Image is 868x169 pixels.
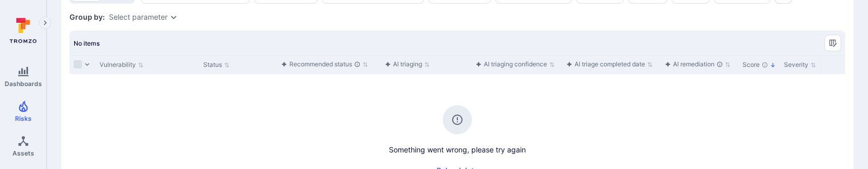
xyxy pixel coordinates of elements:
[69,12,105,22] span: Group by:
[109,13,167,21] button: Select parameter
[109,13,178,21] div: grouping parameters
[566,60,653,68] button: Sort by function(){return k.createElement(dN.A,{direction:"row",alignItems:"center",gap:4},k.crea...
[770,60,776,71] p: Sorted by: Highest first
[281,60,368,68] button: Sort by function(){return k.createElement(dN.A,{direction:"row",alignItems:"center",gap:4},k.crea...
[665,59,723,69] div: AI remediation
[385,59,422,69] div: AI triaging
[69,145,845,155] p: Something went wrong, please try again
[762,62,768,68] div: The vulnerability score is based on the parameters defined in the settings
[203,61,230,69] button: Sort by Status
[665,60,731,68] button: Sort by function(){return k.createElement(dN.A,{direction:"row",alignItems:"center",gap:4},k.crea...
[475,59,547,69] div: AI triaging confidence
[281,59,360,69] div: Recommended status
[74,60,82,68] span: Select all rows
[743,61,776,69] button: Sort by Score
[566,59,645,69] div: AI triage completed date
[784,61,816,69] button: Sort by Severity
[475,60,555,68] button: Sort by function(){return k.createElement(dN.A,{direction:"row",alignItems:"center",gap:4},k.crea...
[100,61,144,69] button: Sort by Vulnerability
[170,13,178,21] button: Expand dropdown
[824,35,841,51] button: Manage columns
[15,115,32,122] span: Risks
[5,80,42,88] span: Dashboards
[12,149,34,157] span: Assets
[41,19,49,27] i: Expand navigation menu
[74,39,100,47] span: No items
[39,17,51,29] button: Expand navigation menu
[385,60,430,68] button: Sort by function(){return k.createElement(dN.A,{direction:"row",alignItems:"center",gap:4},k.crea...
